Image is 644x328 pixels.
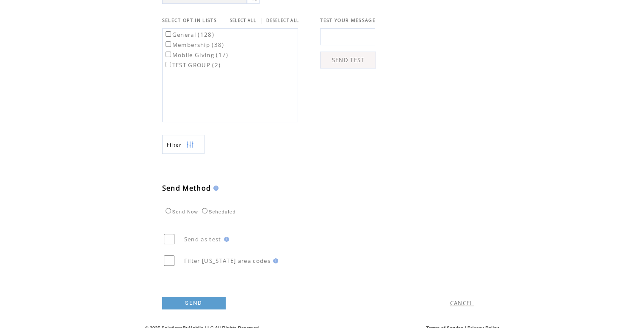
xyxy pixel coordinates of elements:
a: Filter [162,135,205,154]
label: Send Now [163,209,198,214]
span: Send as test [184,235,221,243]
label: Scheduled [200,209,236,214]
a: CANCEL [450,299,474,307]
span: TEST YOUR MESSAGE [320,17,376,23]
span: Send Method [162,183,211,193]
label: TEST GROUP (2) [164,61,221,69]
input: General (128) [166,31,171,37]
span: SELECT OPT-IN LISTS [162,17,217,23]
a: SEND [162,297,226,309]
a: DESELECT ALL [266,18,299,23]
label: Mobile Giving (17) [164,51,229,59]
label: General (128) [164,31,214,38]
a: SELECT ALL [230,18,256,23]
span: Filter [US_STATE] area codes [184,257,271,265]
img: help.gif [211,186,218,191]
input: Membership (38) [166,41,171,47]
img: help.gif [271,258,278,263]
input: Scheduled [202,208,207,213]
a: SEND TEST [320,52,376,68]
label: Membership (38) [164,41,224,49]
img: help.gif [221,237,229,242]
span: | [260,16,263,24]
input: TEST GROUP (2) [166,62,171,67]
input: Send Now [166,208,171,213]
img: filters.png [186,135,194,154]
input: Mobile Giving (17) [166,52,171,57]
span: Show filters [167,141,182,148]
